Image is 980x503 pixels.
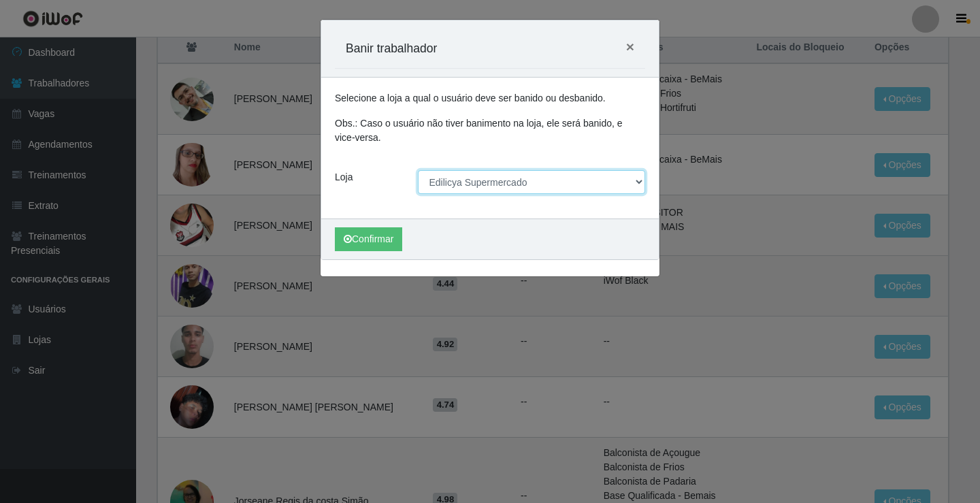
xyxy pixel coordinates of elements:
span: × [626,39,634,54]
p: Selecione a loja a qual o usuário deve ser banido ou desbanido. [335,91,645,106]
h5: Banir trabalhador [346,39,437,57]
button: Close [615,29,645,65]
p: Obs.: Caso o usuário não tiver banimento na loja, ele será banido, e vice-versa. [335,116,645,145]
label: Loja [335,170,353,184]
button: Confirmar [335,227,402,251]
